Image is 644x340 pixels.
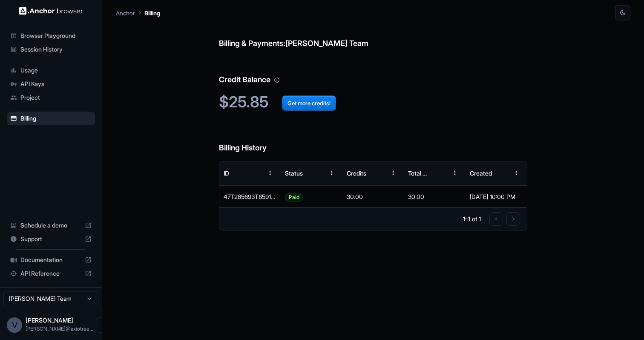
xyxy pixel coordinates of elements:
img: Anchor Logo [19,7,83,15]
span: Schedule a demo [20,221,81,230]
span: Billing [20,114,92,123]
svg: Your credit balance will be consumed as you use the API. Visit the usage page to view a breakdown... [274,77,280,83]
button: Sort [309,165,324,181]
span: API Reference [20,269,81,278]
h6: Credit Balance [219,57,528,86]
div: Documentation [7,253,95,267]
button: Get more credits! [282,95,336,111]
span: Project [20,93,92,102]
div: API Keys [7,77,95,91]
div: [DATE] 10:00 PM [470,186,523,207]
p: Anchor [116,9,135,17]
div: Billing [7,112,95,125]
div: Project [7,91,95,104]
span: Session History [20,45,92,54]
span: Usage [20,66,92,75]
button: Open menu [97,317,112,333]
div: API Reference [7,267,95,280]
h6: Billing History [219,125,528,154]
div: Schedule a demo [7,219,95,232]
span: Paid [285,186,303,208]
div: Support [7,232,95,246]
button: Sort [370,165,385,181]
div: Status [285,170,303,177]
span: Documentation [20,256,81,264]
div: Session History [7,43,95,56]
h6: Billing & Payments: [PERSON_NAME] Team [219,20,528,50]
div: 30.00 [342,185,404,207]
nav: breadcrumb [116,8,160,17]
span: API Keys [20,80,92,88]
p: 1–1 of 1 [463,215,481,223]
div: Usage [7,63,95,77]
div: Credits [347,170,366,177]
button: Menu [262,165,278,181]
button: Sort [493,165,509,181]
div: ID [224,170,229,177]
button: Menu [447,165,463,181]
button: Menu [385,165,401,181]
span: Vipin Tanna [26,317,73,324]
button: Menu [324,165,339,181]
button: Sort [247,165,262,181]
div: Created [470,170,492,177]
h2: $25.85 [219,93,528,111]
div: Browser Playground [7,29,95,43]
p: Billing [144,9,160,17]
span: vipin@axiotree.com [26,326,93,332]
div: 30.00 [404,185,466,207]
span: Browser Playground [20,32,92,40]
button: Sort [432,165,447,181]
span: Support [20,235,81,243]
div: V [7,317,22,333]
button: Menu [509,165,524,181]
div: 47T285693T859164W [219,185,281,207]
div: Total Cost [408,170,431,177]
